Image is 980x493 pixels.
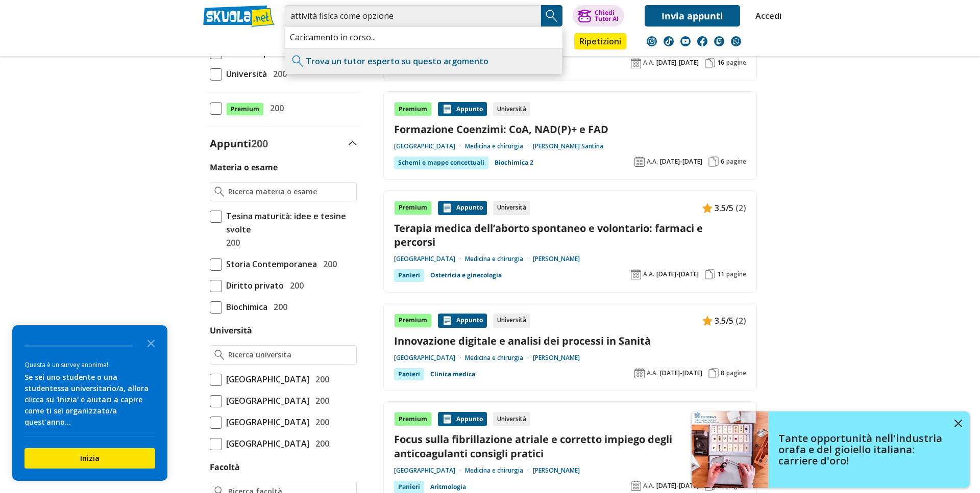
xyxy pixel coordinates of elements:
[394,221,746,249] a: Terapia medica dell’aborto spontaneo e volontario: farmaci e percorsi
[493,102,530,116] div: Università
[715,314,733,327] span: 3.5/5
[311,416,329,429] span: 200
[692,411,970,488] a: Tante opportunità nell'industria orafa e del gioiello italiana: carriere d'oro!
[394,432,746,460] a: Focus sulla fibrillazione atriale e corretto impiego degli anticoagulanti consigli pratici
[660,158,702,166] span: [DATE]-[DATE]
[311,373,329,386] span: 200
[544,8,559,23] img: Cerca appunti, riassunti o versioni
[573,5,624,27] button: ChiediTutor AI
[736,314,746,327] span: (2)
[394,314,432,328] div: Premium
[465,466,533,475] a: Medicina e chirurgia
[442,316,452,326] img: Appunti contenuto
[222,300,267,314] span: Biochimica
[717,59,724,67] span: 16
[24,372,155,428] div: Se sei uno studente o una studentessa universitario/a, allora clicca su 'Inizia' e aiutaci a capi...
[141,332,161,353] button: Close the survey
[717,270,724,278] span: 11
[269,67,287,81] span: 200
[647,36,657,46] img: instagram
[282,33,328,51] a: Appunti
[214,187,224,197] img: Ricerca materia o esame
[954,420,962,427] img: close
[631,269,641,279] img: Anno accademico
[394,368,424,380] div: Panieri
[24,360,155,370] div: Questa è un survey anonima!
[222,236,240,249] span: 200
[634,368,645,378] img: Anno accademico
[251,137,268,150] span: 200
[643,270,654,278] span: A.A.
[210,137,268,150] label: Appunti
[24,448,155,469] button: Inizia
[222,416,309,429] span: [GEOGRAPHIC_DATA]
[726,158,746,166] span: pagine
[222,210,357,236] span: Tesina maturità: idee e tesine svolte
[702,316,713,326] img: Appunti contenuto
[726,270,746,278] span: pagine
[285,27,562,48] div: Caricamento in corso...
[394,481,424,493] div: Panieri
[430,368,475,380] a: Clinica medica
[394,334,746,348] a: Innovazione digitale e analisi dei processi in Sanità
[680,36,691,46] img: youtube
[226,102,264,116] span: Premium
[656,270,699,278] span: [DATE]-[DATE]
[778,433,947,466] h4: Tante opportunità nell'industria orafa e del gioiello italiana: carriere d'oro!
[311,394,329,407] span: 200
[493,412,530,426] div: Università
[715,201,733,215] span: 3.5/5
[643,482,654,490] span: A.A.
[495,157,533,169] a: Biochimica 2
[214,350,224,360] img: Ricerca universita
[210,162,278,173] label: Materia o esame
[721,158,724,166] span: 6
[442,414,452,424] img: Appunti contenuto
[222,373,309,386] span: [GEOGRAPHIC_DATA]
[731,36,741,46] img: WhatsApp
[721,369,724,377] span: 8
[643,59,654,67] span: A.A.
[465,255,533,263] a: Medicina e chirurgia
[708,368,719,378] img: Pagine
[736,201,746,215] span: (2)
[394,354,465,362] a: [GEOGRAPHIC_DATA]
[311,437,329,450] span: 200
[631,481,641,491] img: Anno accademico
[656,482,699,490] span: [DATE]-[DATE]
[222,67,267,81] span: Università
[438,314,487,328] div: Appunto
[631,58,641,68] img: Anno accademico
[269,300,287,314] span: 200
[442,104,452,114] img: Appunti contenuto
[705,58,715,68] img: Pagine
[306,56,488,67] a: Trova un tutor esperto su questo argomento
[442,203,452,213] img: Appunti contenuto
[533,142,603,150] a: [PERSON_NAME] Santina
[533,255,580,263] a: [PERSON_NAME]
[493,201,530,215] div: Università
[708,157,719,167] img: Pagine
[222,279,284,292] span: Diritto privato
[533,354,580,362] a: [PERSON_NAME]
[319,257,337,271] span: 200
[394,102,432,116] div: Premium
[394,269,424,281] div: Panieri
[726,59,746,67] span: pagine
[541,5,562,27] button: Search Button
[394,201,432,215] div: Premium
[465,354,533,362] a: Medicina e chirurgia
[394,122,746,136] a: Formazione Coenzimi: CoA, NAD(P)+ e FAD
[660,369,702,377] span: [DATE]-[DATE]
[222,437,309,450] span: [GEOGRAPHIC_DATA]
[755,5,777,27] a: Accedi
[438,102,487,116] div: Appunto
[726,369,746,377] span: pagine
[222,257,317,271] span: Storia Contemporanea
[702,203,713,213] img: Appunti contenuto
[645,5,740,27] a: Invia appunti
[12,325,167,481] div: Survey
[438,201,487,215] div: Appunto
[222,394,309,407] span: [GEOGRAPHIC_DATA]
[394,255,465,263] a: [GEOGRAPHIC_DATA]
